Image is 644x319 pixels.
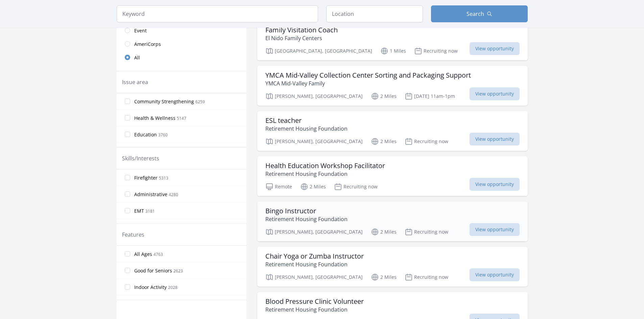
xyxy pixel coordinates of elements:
span: Education [134,131,157,138]
span: 4280 [169,192,178,197]
span: Good for Seniors [134,267,172,274]
span: All [134,54,140,61]
span: Health & Wellness [134,115,175,122]
legend: Skills/Interests [122,154,159,162]
input: Health & Wellness 5147 [125,115,130,121]
input: All Ages 4763 [125,251,130,257]
p: 2 Miles [300,183,326,191]
h3: Bingo Instructor [265,207,348,215]
span: 5147 [177,115,186,121]
span: View opportunity [470,268,520,281]
span: All Ages [134,251,152,258]
h3: Chair Yoga or Zumba Instructor [265,252,364,260]
a: YMCA Mid-Valley Collection Center Sorting and Packaging Support YMCA Mid-Valley Family [PERSON_NA... [257,66,528,106]
span: AmeriCorps [134,41,161,48]
span: View opportunity [470,178,520,191]
p: Recruiting now [414,47,458,55]
span: View opportunity [470,133,520,145]
p: 2 Miles [371,228,397,236]
input: Administrative 4280 [125,191,130,197]
p: [GEOGRAPHIC_DATA], [GEOGRAPHIC_DATA] [265,47,372,55]
p: [PERSON_NAME], [GEOGRAPHIC_DATA] [265,137,363,145]
a: Health Education Workshop Facilitator Retirement Housing Foundation Remote 2 Miles Recruiting now... [257,156,528,196]
a: Bingo Instructor Retirement Housing Foundation [PERSON_NAME], [GEOGRAPHIC_DATA] 2 Miles Recruitin... [257,202,528,241]
span: View opportunity [470,223,520,236]
h3: Blood Pressure Clinic Volunteer [265,297,364,305]
button: Search [431,5,528,22]
a: Chair Yoga or Zumba Instructor Retirement Housing Foundation [PERSON_NAME], [GEOGRAPHIC_DATA] 2 M... [257,247,528,287]
span: 6259 [195,99,205,105]
p: YMCA Mid-Valley Family [265,79,471,87]
span: EMT [134,208,144,214]
p: [PERSON_NAME], [GEOGRAPHIC_DATA] [265,228,363,236]
span: Event [134,27,147,34]
span: 3181 [145,208,155,214]
span: View opportunity [470,87,520,100]
p: Retirement Housing Foundation [265,260,364,268]
span: 2623 [173,268,183,274]
input: Education 3760 [125,132,130,137]
input: Community Strengthening 6259 [125,99,130,104]
span: Community Strengthening [134,98,194,105]
p: Remote [265,183,292,191]
h3: ESL teacher [265,116,348,125]
p: Recruiting now [405,137,448,145]
span: Administrative [134,191,167,198]
p: 2 Miles [371,273,397,281]
p: Retirement Housing Foundation [265,170,385,178]
p: 2 Miles [371,92,397,100]
a: AmeriCorps [117,37,246,51]
span: Search [467,10,484,18]
p: Retirement Housing Foundation [265,215,348,223]
span: Indoor Activity [134,284,167,291]
h3: Health Education Workshop Facilitator [265,162,385,170]
legend: Features [122,231,144,239]
input: Good for Seniors 2623 [125,268,130,273]
p: 2 Miles [371,137,397,145]
p: Recruiting now [405,228,448,236]
span: 3760 [158,132,168,138]
p: Recruiting now [405,273,448,281]
span: 4763 [153,251,163,257]
input: Firefighter 5313 [125,175,130,180]
h3: Family Visitation Coach [265,26,338,34]
p: [PERSON_NAME], [GEOGRAPHIC_DATA] [265,92,363,100]
span: 2028 [168,285,177,290]
a: Event [117,24,246,37]
input: Location [326,5,423,22]
span: View opportunity [470,42,520,55]
a: Family Visitation Coach El Nido Family Centers [GEOGRAPHIC_DATA], [GEOGRAPHIC_DATA] 1 Miles Recru... [257,21,528,60]
span: 5313 [159,175,168,181]
p: Retirement Housing Foundation [265,125,348,133]
p: [DATE] 11am-1pm [405,92,455,100]
input: Keyword [117,5,318,22]
p: [PERSON_NAME], [GEOGRAPHIC_DATA] [265,273,363,281]
input: Indoor Activity 2028 [125,284,130,290]
a: ESL teacher Retirement Housing Foundation [PERSON_NAME], [GEOGRAPHIC_DATA] 2 Miles Recruiting now... [257,111,528,151]
span: Firefighter [134,175,158,181]
a: All [117,51,246,64]
p: 1 Miles [380,47,406,55]
h3: YMCA Mid-Valley Collection Center Sorting and Packaging Support [265,71,471,79]
legend: Issue area [122,78,148,86]
p: El Nido Family Centers [265,34,338,42]
p: Recruiting now [334,183,378,191]
p: Retirement Housing Foundation [265,305,364,314]
input: EMT 3181 [125,208,130,213]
